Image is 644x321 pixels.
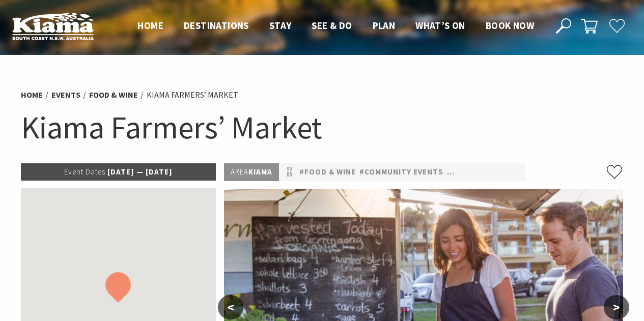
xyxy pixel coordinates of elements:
[21,163,216,181] p: [DATE] — [DATE]
[359,166,443,179] a: #Community Events
[51,90,80,100] a: Events
[218,295,243,319] button: <
[127,18,544,35] nav: Main Menu
[299,166,356,179] a: #Food & Wine
[486,19,534,32] span: Book now
[224,163,279,181] p: Kiama
[184,19,249,32] span: Destinations
[21,90,43,100] a: Home
[89,90,138,100] a: Food & Wine
[21,107,624,148] h1: Kiama Farmers’ Market
[231,167,248,177] span: Area
[147,89,238,102] li: Kiama Farmers’ Market
[447,166,517,179] a: #Family Friendly
[312,19,352,32] span: See & Do
[64,167,107,177] span: Event Dates:
[415,19,465,32] span: What’s On
[269,19,292,32] span: Stay
[373,19,396,32] span: Plan
[521,166,563,179] a: #Markets
[12,12,94,40] img: Kiama Logo
[137,19,163,32] span: Home
[604,295,629,319] button: >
